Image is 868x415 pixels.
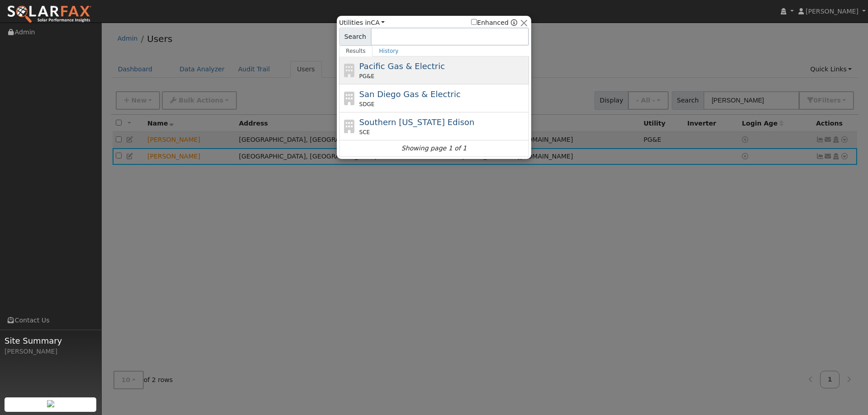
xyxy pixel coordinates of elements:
img: SolarFax [7,5,92,24]
div: [PERSON_NAME] [5,347,97,356]
a: Results [339,46,373,56]
input: Enhanced [471,19,477,25]
i: Showing page 1 of 1 [401,144,467,153]
span: Site Summary [5,335,97,347]
span: PG&E [359,72,374,80]
a: History [373,46,406,56]
span: SDGE [359,100,375,108]
span: San Diego Gas & Electric [359,89,461,99]
span: [PERSON_NAME] [806,8,859,15]
a: Enhanced Providers [511,19,517,26]
img: retrieve [47,400,54,407]
span: Search [339,28,371,46]
label: Enhanced [471,18,509,28]
a: CA [371,19,385,26]
span: Show enhanced providers [471,18,517,28]
span: Southern [US_STATE] Edison [359,117,475,127]
span: Utilities in [339,18,385,28]
span: SCE [359,128,370,136]
span: Pacific Gas & Electric [359,61,445,71]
